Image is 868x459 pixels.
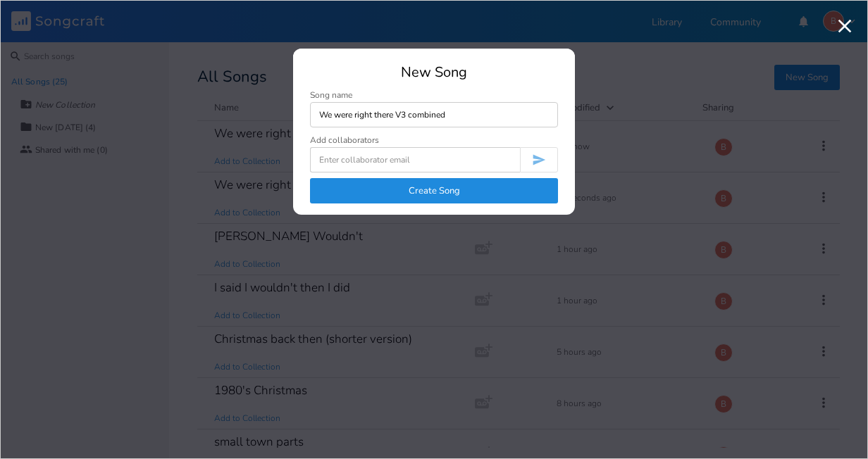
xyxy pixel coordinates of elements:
div: New Song [310,65,558,80]
div: Add collaborators [310,136,379,144]
button: Create Song [310,178,558,203]
input: Enter collaborator email [310,147,520,172]
input: Enter song name [310,102,558,127]
div: Song name [310,91,558,99]
button: Invite [520,147,558,172]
